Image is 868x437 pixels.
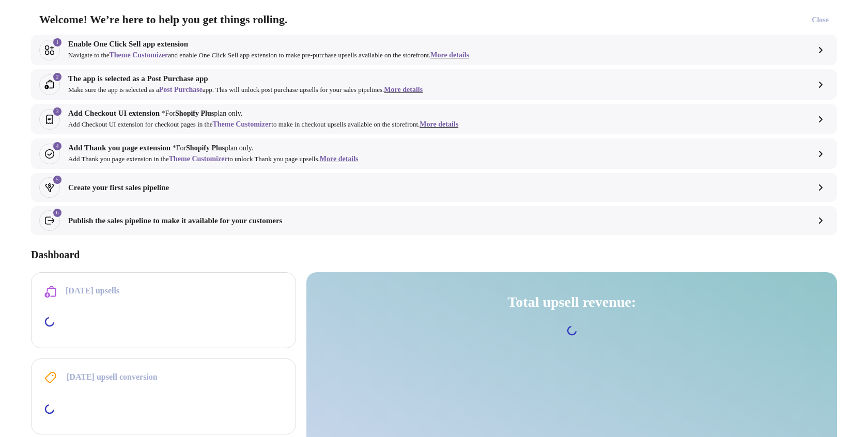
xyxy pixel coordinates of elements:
span: Post Purchase [159,86,203,93]
span: More details [430,51,469,59]
strong: Shopify Plus [175,110,214,117]
div: Add Thank you page extension in the to unlock Thank you page upsells. [68,153,359,165]
h2: Dashboard [31,248,80,261]
span: Create your first sales pipeline [68,183,169,192]
button: More details [380,81,427,99]
span: More details [384,86,423,93]
span: Theme Customizer [169,155,228,163]
span: [DATE] upsells [66,286,119,296]
span: and enable One Click Sell app extension to make pre-purchase upsells available on the storefront. [168,51,430,59]
span: The app is selected as a Post Purchase app [68,74,208,83]
span: Theme Customizer [212,120,271,128]
span: Publish the sales pipeline to make it available for your customers [68,216,282,225]
div: 2 [53,73,61,81]
button: Theme Customizer [165,150,232,168]
span: [DATE] upsell conversion [67,372,158,382]
button: Theme Customizer [105,46,172,65]
div: Make sure the app is selected as a app. This will unlock post purchase upsells for your sales pip... [68,84,423,96]
div: 6 [53,209,61,217]
span: Enable One Click Sell app extension [68,40,188,48]
span: Navigate to the [68,51,109,59]
span: More details [420,120,458,128]
div: 3 [53,107,61,116]
strong: Shopify Plus [186,144,225,152]
span: *For plan only. [162,110,243,117]
div: 5 [53,176,61,184]
button: Close [808,11,833,29]
button: More details [426,46,473,65]
button: More details [415,115,462,134]
span: Welcome! We’re here to help you get things rolling. [39,13,288,26]
span: Close [812,16,829,24]
span: Theme Customizer [109,51,168,59]
span: More details [320,155,359,163]
span: *For plan only. [173,144,254,152]
button: Theme Customizer [208,115,275,134]
button: More details [316,150,363,168]
div: Add Checkout UI extension for checkout pages in the to make in checkout upsells available on the ... [68,119,458,130]
button: Post Purchase [155,81,207,99]
span: Add Checkout UI extension [68,109,160,117]
div: 1 [53,38,61,46]
span: Add Thank you page extension [68,144,171,152]
h2: Total upsell revenue: [507,293,636,311]
div: 4 [53,142,61,150]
